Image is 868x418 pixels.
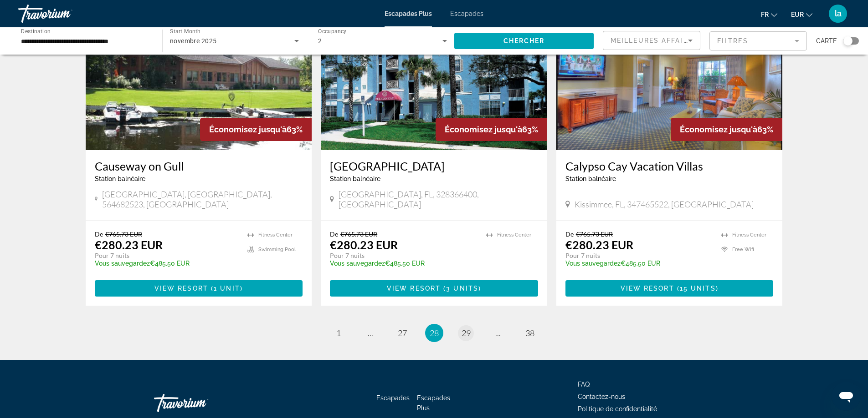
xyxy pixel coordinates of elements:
button: Changer de langue [761,8,777,21]
font: fr [761,11,769,18]
p: €485.50 EUR [565,260,713,267]
span: Occupancy [318,28,347,35]
span: ( ) [441,285,481,292]
span: ( ) [674,285,719,292]
span: De [95,230,103,238]
a: Escapades Plus [385,10,432,17]
button: Changer de devise [791,8,812,21]
span: novembre 2025 [170,37,217,45]
font: EUR [791,11,804,18]
a: Causeway on Gull [95,159,303,173]
img: ii_cgu1.jpg [86,5,312,150]
span: Vous sauvegardez [565,260,621,267]
button: Chercher [454,33,594,49]
p: €280.23 EUR [95,238,163,252]
button: View Resort(1 unit) [95,280,303,297]
p: €280.23 EUR [330,238,398,252]
button: View Resort(3 units) [330,280,538,297]
p: €485.50 EUR [330,260,477,267]
span: Kissimmee, FL, 347465522, [GEOGRAPHIC_DATA] [575,199,754,209]
span: [GEOGRAPHIC_DATA], [GEOGRAPHIC_DATA], 564682523, [GEOGRAPHIC_DATA] [102,189,303,209]
button: Filter [709,31,807,51]
span: 15 units [680,285,716,292]
span: 3 units [446,285,478,292]
a: Travorium [154,389,245,417]
span: Swimming Pool [258,247,296,252]
nav: Pagination [86,324,783,342]
p: €485.50 EUR [95,260,239,267]
span: €765.73 EUR [576,230,613,238]
p: Pour 7 nuits [330,252,477,260]
span: Station balnéaire [330,175,380,182]
p: Pour 7 nuits [565,252,713,260]
span: 29 [462,328,471,338]
span: 2 [318,37,322,45]
span: Carte [816,35,837,47]
a: Politique de confidentialité [578,405,657,413]
span: 38 [525,328,534,338]
div: 63% [671,118,782,141]
a: Contactez-nous [578,393,625,400]
span: €765.73 EUR [105,230,142,238]
a: Escapades [376,394,410,402]
span: Vous sauvegardez [330,260,385,267]
button: View Resort(15 units) [565,280,774,297]
span: View Resort [387,285,441,292]
span: Économisez jusqu'à [680,125,757,134]
span: Chercher [503,37,545,45]
p: Pour 7 nuits [95,252,239,260]
img: ii_cyi1.jpg [321,5,547,150]
p: €280.23 EUR [565,238,633,252]
div: 63% [200,118,312,141]
span: ... [368,328,373,338]
span: De [330,230,338,238]
mat-select: Sort by [611,35,693,46]
span: Start Month [170,28,200,35]
a: Calypso Cay Vacation Villas [565,159,774,173]
span: Fitness Center [258,232,293,238]
span: Vous sauvegardez [95,260,150,267]
span: 28 [430,328,439,338]
a: [GEOGRAPHIC_DATA] [330,159,538,173]
span: Free Wifi [732,247,754,252]
img: ii_cyy1.jpg [556,5,783,150]
iframe: Bouton de lancement de la fenêtre de messagerie [832,382,861,411]
span: Station balnéaire [565,175,616,182]
span: View Resort [621,285,674,292]
span: ( ) [208,285,243,292]
a: Escapades Plus [417,394,450,412]
div: 63% [436,118,547,141]
span: Fitness Center [732,232,766,238]
span: [GEOGRAPHIC_DATA], FL, 328366400, [GEOGRAPHIC_DATA] [339,189,538,209]
span: 1 unit [214,285,240,292]
span: Station balnéaire [95,175,145,182]
span: €765.73 EUR [340,230,377,238]
span: Destination [21,28,51,34]
button: Menu utilisateur [826,4,850,23]
span: 1 [336,328,341,338]
span: 27 [398,328,407,338]
span: Fitness Center [497,232,531,238]
span: Économisez jusqu'à [445,125,522,134]
span: Meilleures affaires [611,37,698,44]
a: Travorium [18,2,109,25]
font: la [835,9,842,18]
a: FAQ [578,381,590,388]
a: Escapades [450,10,483,17]
span: ... [495,328,501,338]
span: Économisez jusqu'à [209,125,287,134]
span: View Resort [154,285,208,292]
